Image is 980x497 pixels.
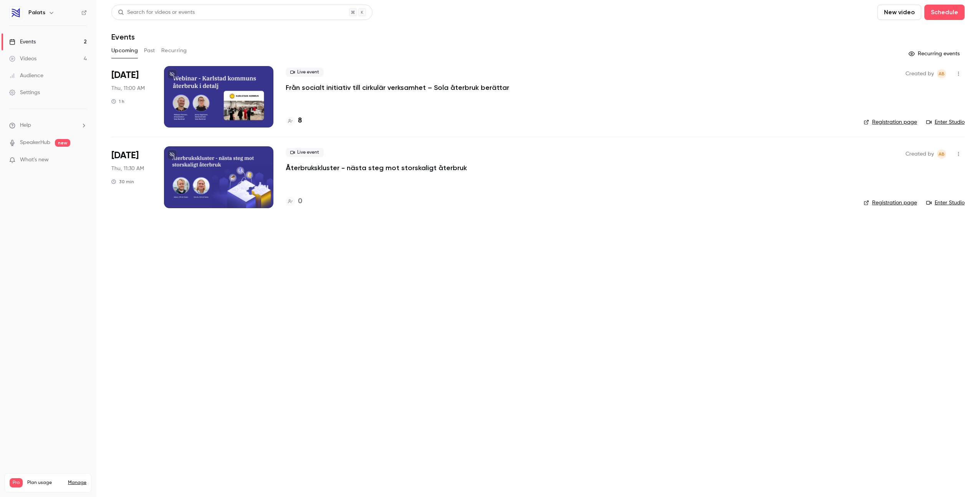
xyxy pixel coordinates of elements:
[9,55,36,63] div: Videos
[939,69,945,78] span: AB
[286,163,467,172] a: Återbrukskluster - nästa steg mot storskaligt återbruk
[111,146,152,208] div: Oct 30 Thu, 11:30 AM (Europe/Stockholm)
[55,139,70,147] span: new
[939,149,945,159] span: AB
[20,121,31,129] span: Help
[906,69,934,78] span: Created by
[144,45,155,57] button: Past
[9,72,43,80] div: Audience
[864,118,917,126] a: Registration page
[286,68,324,77] span: Live event
[924,5,965,20] button: Schedule
[286,116,302,126] a: 8
[926,118,965,126] a: Enter Studio
[20,156,49,164] span: What's new
[111,84,145,92] span: Thu, 11:00 AM
[298,116,302,126] h4: 8
[9,89,40,96] div: Settings
[877,5,921,20] button: New video
[10,478,23,487] span: Pro
[9,38,36,46] div: Events
[286,83,509,92] a: Från socialt initiativ till cirkulär verksamhet – Sola återbruk berättar
[28,9,45,17] h6: Palats
[864,199,917,207] a: Registration page
[111,69,139,81] span: [DATE]
[161,45,187,57] button: Recurring
[298,196,302,207] h4: 0
[118,8,195,17] div: Search for videos or events
[111,32,135,41] h1: Events
[111,149,139,162] span: [DATE]
[286,148,324,157] span: Live event
[937,69,946,78] span: Amelie Berggren
[926,199,965,207] a: Enter Studio
[906,149,934,159] span: Created by
[20,139,50,147] a: SpeakerHub
[10,7,22,19] img: Palats
[111,179,134,185] div: 30 min
[9,121,87,129] li: help-dropdown-opener
[937,149,946,159] span: Amelie Berggren
[111,45,138,57] button: Upcoming
[286,196,302,207] a: 0
[111,165,144,172] span: Thu, 11:30 AM
[27,480,63,486] span: Plan usage
[111,66,152,128] div: Oct 2 Thu, 11:00 AM (Europe/Stockholm)
[111,98,124,104] div: 1 h
[68,480,86,486] a: Manage
[905,48,965,60] button: Recurring events
[78,157,87,164] iframe: Noticeable Trigger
